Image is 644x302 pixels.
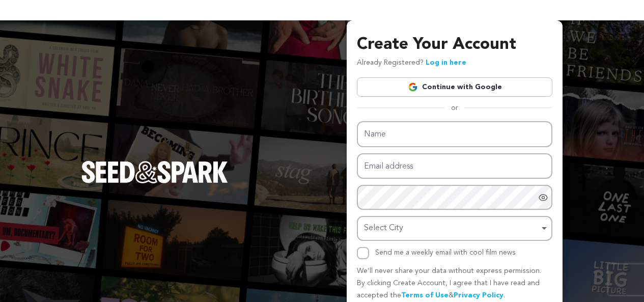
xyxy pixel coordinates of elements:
a: Log in here [426,59,466,66]
img: Google logo [408,82,418,92]
input: Name [357,121,552,147]
label: Send me a weekly email with cool film news [375,249,516,256]
a: Seed&Spark Homepage [81,161,228,204]
a: Show password as plain text. Warning: this will display your password on the screen. [538,193,548,203]
img: Seed&Spark Logo [81,161,228,183]
a: Continue with Google [357,77,552,97]
h3: Create Your Account [357,33,552,57]
a: Privacy Policy [454,292,503,299]
a: Terms of Use [401,292,449,299]
input: Email address [357,153,552,179]
span: or [445,103,464,113]
p: We’ll never share your data without express permission. By clicking Create Account, I agree that ... [357,265,552,301]
p: Already Registered? [357,57,466,69]
div: Select City [364,221,539,236]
